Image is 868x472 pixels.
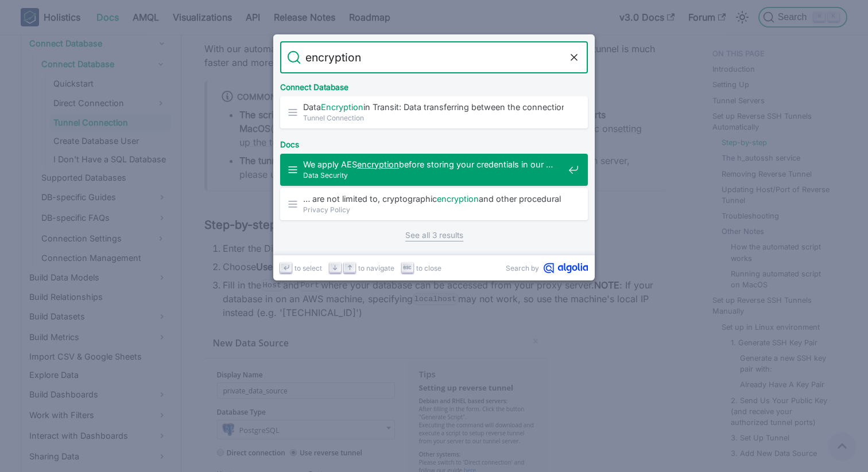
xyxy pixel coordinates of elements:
[294,263,322,274] span: to select
[437,194,479,204] mark: encryption
[282,263,290,272] svg: Enter key
[506,263,588,274] a: Search byAlgolia
[331,263,339,272] svg: Arrow down
[303,102,564,112] span: Data in Transit: Data transferring between the connection is …
[357,159,399,169] mark: encryption
[280,188,588,220] a: … are not limited to, cryptographicencryptionand other procedural safeguards …Privacy Policy
[303,159,564,170] span: We apply AES before storing your credentials in our …
[358,263,394,274] span: to navigate
[303,193,564,204] span: … are not limited to, cryptographic and other procedural safeguards …
[405,229,463,241] a: See all 3 results
[303,112,564,123] span: Tunnel Connection
[278,73,590,96] div: Connect Database
[416,263,441,274] span: to close
[301,41,567,73] input: Search docs
[278,131,590,154] div: Docs
[567,50,581,64] button: Clear the query
[280,96,588,128] a: DataEncryptionin Transit: Data transferring between the connection is …Tunnel Connection
[403,263,412,272] svg: Escape key
[544,263,588,274] svg: Algolia
[280,154,588,186] a: We apply AESencryptionbefore storing your credentials in our …Data Security
[303,204,564,215] span: Privacy Policy
[346,263,354,272] svg: Arrow up
[303,170,564,181] span: Data Security
[321,102,363,112] mark: Encryption
[506,263,539,274] span: Search by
